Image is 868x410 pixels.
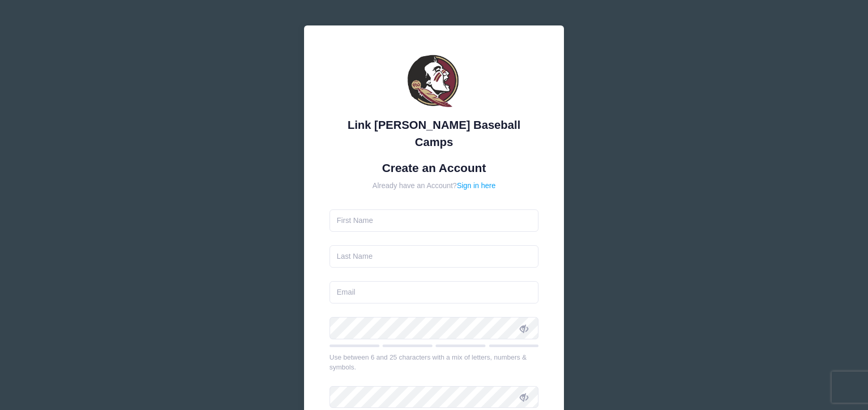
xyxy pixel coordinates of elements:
[330,161,539,175] h1: Create an Account
[330,281,539,303] input: Email
[330,245,539,268] input: Last Name
[330,352,539,373] div: Use between 6 and 25 characters with a mix of letters, numbers & symbols.
[457,181,496,190] a: Sign in here
[330,209,539,232] input: First Name
[403,51,465,113] img: Link Jarrett Baseball Camps
[330,180,539,191] div: Already have an Account?
[330,116,539,151] div: Link [PERSON_NAME] Baseball Camps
